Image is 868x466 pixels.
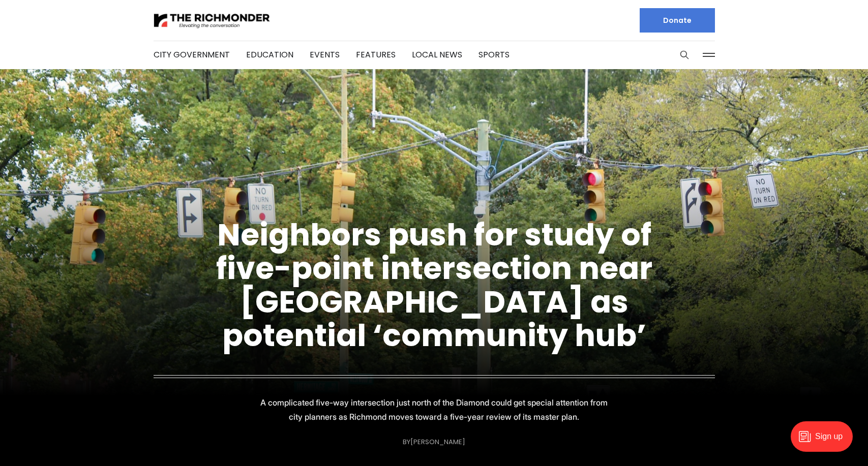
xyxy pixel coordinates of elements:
a: Donate [640,8,715,33]
button: Search this site [677,47,692,63]
a: City Government [154,49,230,60]
a: Neighbors push for study of five-point intersection near [GEOGRAPHIC_DATA] as potential ‘communit... [216,213,652,357]
a: Education [246,49,293,60]
img: The Richmonder [154,12,271,29]
div: By [403,438,465,446]
p: A complicated five-way intersection just north of the Diamond could get special attention from ci... [253,395,615,424]
a: Features [356,49,396,60]
a: Events [310,49,340,60]
iframe: portal-trigger [782,416,868,466]
a: Sports [478,49,510,60]
a: [PERSON_NAME] [410,437,465,447]
a: Local News [412,49,462,60]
